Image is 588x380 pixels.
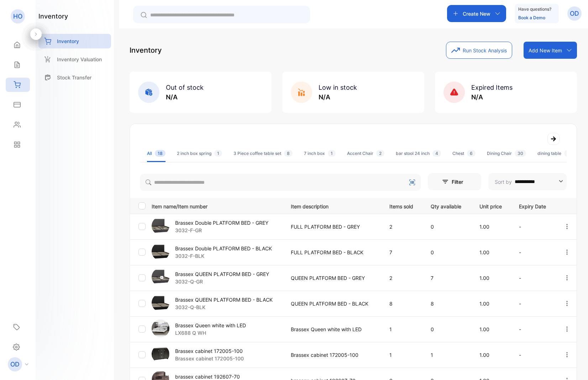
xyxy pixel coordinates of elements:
[152,217,169,235] img: item
[479,275,489,281] span: 1.00
[233,150,293,157] div: 3 Piece coffee table set
[291,249,375,256] p: FULL PLATFORM BED - BLACK
[479,352,489,358] span: 1.00
[376,150,384,157] span: 2
[175,322,246,329] p: Brassex Queen white with LED
[57,37,79,45] p: Inventory
[479,249,489,255] span: 1.00
[175,355,244,362] p: Brassex cabinet 172005-100
[38,34,111,48] a: Inventory
[319,84,357,91] span: Low in stock
[147,150,166,157] div: All
[564,150,573,157] span: 4
[175,329,246,337] p: LX688 Q WH
[519,249,549,256] p: -
[291,274,375,282] p: QUEEN PLATFORM BED - GREY
[389,326,416,333] p: 1
[396,150,441,157] div: bar stool 24 inch
[389,201,416,210] p: Items sold
[291,223,375,230] p: FULL PLATFORM BED - GREY
[175,227,268,234] p: 3032-F-GR
[152,345,169,363] img: item
[175,245,272,252] p: Brassex Double PLATFORM BED - BLACK
[479,301,489,307] span: 1.00
[328,150,336,157] span: 1
[291,201,375,210] p: Item description
[155,150,166,157] span: 18
[519,274,549,282] p: -
[529,47,562,54] p: Add New Item
[479,326,489,332] span: 1.00
[518,6,551,13] p: Have questions?
[38,11,68,21] h1: inventory
[166,92,204,102] p: N/A
[166,84,204,91] span: Out of stock
[452,150,476,157] div: Chest
[519,351,549,359] p: -
[304,150,336,157] div: 7 inch box
[175,347,244,355] p: Brassex cabinet 172005-100
[389,351,416,359] p: 1
[488,173,567,190] button: Sort by
[152,294,169,312] img: item
[487,150,526,157] div: Dining Chair
[389,249,416,256] p: 7
[431,351,464,359] p: 1
[319,92,357,102] p: N/A
[479,224,489,230] span: 1.00
[214,150,222,157] span: 1
[152,319,169,337] img: item
[291,300,375,307] p: QUEEN PLATFORM BED - BLACK
[284,150,293,157] span: 8
[471,84,513,91] span: Expired Items
[177,150,222,157] div: 2 inch box spring
[431,201,464,210] p: Qty available
[57,74,91,81] p: Stock Transfer
[389,274,416,282] p: 2
[152,243,169,260] img: item
[431,326,464,333] p: 0
[431,274,464,282] p: 7
[130,45,162,56] p: Inventory
[389,223,416,230] p: 2
[431,223,464,230] p: 0
[519,326,549,333] p: -
[519,223,549,230] p: -
[347,150,384,157] div: Accent Chair
[175,296,273,303] p: Brassex QUEEN PLATFORM BED - BLACK
[467,150,476,157] span: 6
[479,201,505,210] p: Unit price
[447,5,506,22] button: Create New
[13,12,22,21] p: HO
[57,56,102,63] p: Inventory Valuation
[495,178,512,186] p: Sort by
[175,303,273,311] p: 3032-Q-BLK
[431,300,464,307] p: 8
[519,300,549,307] p: -
[519,201,549,210] p: Expiry Date
[175,219,268,227] p: Brassex Double PLATFORM BED - GREY
[38,52,111,67] a: Inventory Valuation
[570,9,579,18] p: OD
[431,249,464,256] p: 0
[471,92,513,102] p: N/A
[291,326,375,333] p: Brassex Queen white with LED
[152,268,169,286] img: item
[389,300,416,307] p: 8
[175,252,272,260] p: 3032-F-BLK
[567,5,582,22] button: OD
[152,201,282,210] p: Item name/Item number
[175,278,269,285] p: 3032-Q-GR
[38,70,111,85] a: Stock Transfer
[537,150,573,157] div: dining table
[175,270,269,278] p: Brassex QUEEN PLATFORM BED - GREY
[291,351,375,359] p: Brassex cabinet 172005-100
[515,150,526,157] span: 30
[518,15,545,20] a: Book a Demo
[10,360,20,369] p: OD
[463,10,490,17] p: Create New
[432,150,441,157] span: 4
[446,42,512,59] button: Run Stock Analysis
